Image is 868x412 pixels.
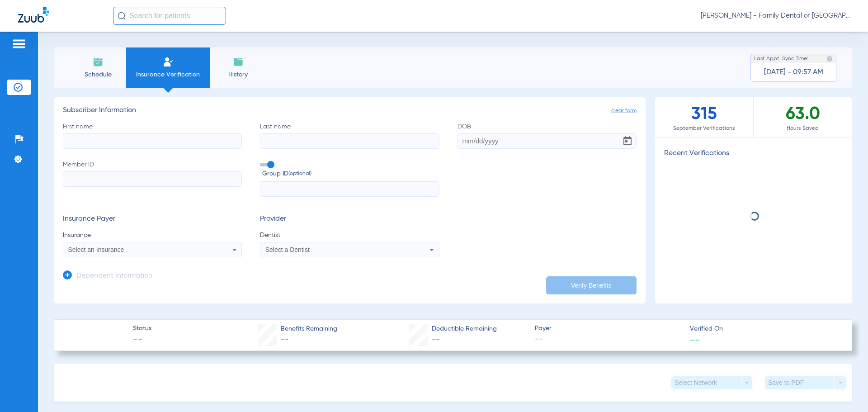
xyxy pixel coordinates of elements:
[63,171,242,187] input: Member ID
[754,54,808,63] span: Last Appt. Sync Time:
[260,231,439,240] span: Dentist
[133,324,151,333] span: Status
[690,324,837,334] span: Verified On
[63,215,242,224] h3: Insurance Payer
[18,7,49,23] img: Zuub Logo
[93,57,104,67] img: Schedule
[288,169,311,179] small: (optional)
[118,12,126,20] img: Search Icon
[260,215,439,224] h3: Provider
[113,7,226,25] input: Search for patients
[754,124,852,133] span: Hours Saved
[546,276,637,294] button: Verify Benefits
[535,334,682,345] span: --
[535,324,682,333] span: Payer
[655,124,753,133] span: September Verifications
[260,133,439,149] input: Last name
[217,70,259,79] span: History
[63,133,242,149] input: First name
[12,38,26,49] img: hamburger-icon
[432,324,497,334] span: Deductible Remaining
[63,122,242,149] label: First name
[655,149,852,158] h3: Recent Verifications
[618,132,637,150] button: Open calendar
[701,11,850,20] span: [PERSON_NAME] - Family Dental of [GEOGRAPHIC_DATA]
[260,122,439,149] label: Last name
[63,160,242,197] label: Member ID
[133,70,203,79] span: Insurance Verification
[281,336,289,344] span: --
[281,324,337,334] span: Benefits Remaining
[432,336,440,344] span: --
[611,106,637,115] span: clear form
[764,68,823,77] span: [DATE] - 09:57 AM
[265,246,310,253] span: Select a Dentist
[233,57,244,67] img: History
[655,97,754,137] div: 315
[63,106,637,115] h3: Subscriber Information
[262,169,439,179] span: Group ID
[76,272,152,281] h3: Dependent Information
[63,231,242,240] span: Insurance
[690,335,700,344] span: --
[458,133,637,149] input: DOBOpen calendar
[76,70,119,79] span: Schedule
[754,97,852,137] div: 63.0
[826,56,833,62] img: last sync help info
[133,334,151,346] span: --
[458,122,637,149] label: DOB
[163,57,174,67] img: Manual Insurance Verification
[68,246,124,253] span: Select an Insurance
